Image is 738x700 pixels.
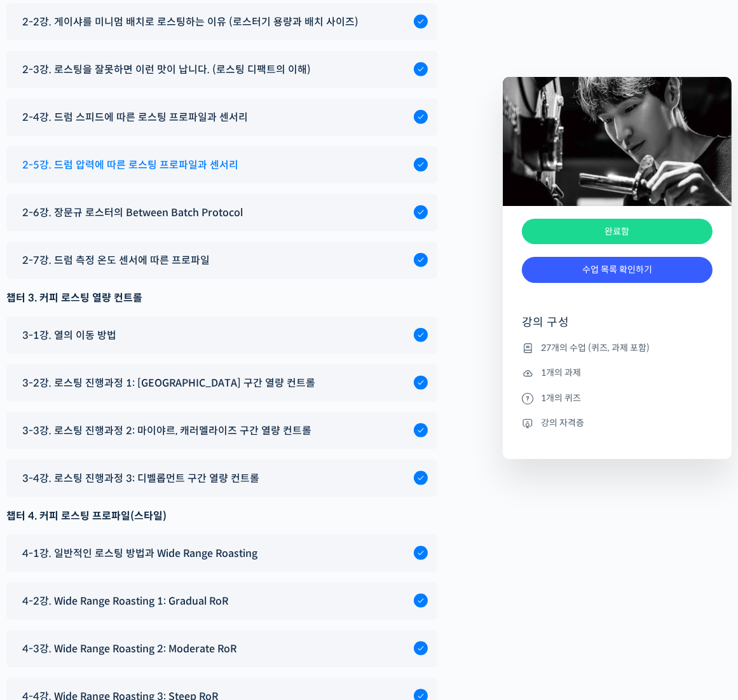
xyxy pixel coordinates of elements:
[22,109,248,126] span: 2-4강. 드럼 스피드에 따른 로스팅 프로파일과 센서리
[16,13,428,31] a: 2-2강. 게이샤를 미니멈 배치로 로스팅하는 이유 (로스터기 용량과 배치 사이즈)
[22,13,359,31] span: 2-2강. 게이샤를 미니멈 배치로 로스팅하는 이유 (로스터기 용량과 배치 사이즈)
[522,366,713,381] li: 1개의 과제
[522,390,713,406] li: 1개의 퀴즈
[522,315,713,340] h4: 강의 구성
[22,61,311,78] span: 2-3강. 로스팅을 잘못하면 이런 맛이 납니다. (로스팅 디팩트의 이해)
[522,340,713,355] li: 27개의 수업 (퀴즈, 과제 포함)
[522,257,713,283] a: 수업 목록 확인하기
[164,403,244,435] a: 설정
[16,422,428,439] a: 3-3강. 로스팅 진행과정 2: 마이야르, 캐러멜라이즈 구간 열량 컨트롤
[22,470,259,487] span: 3-4강. 로스팅 진행과정 3: 디벨롭먼트 구간 열량 컨트롤
[22,422,311,439] span: 3-3강. 로스팅 진행과정 2: 마이야르, 캐러멜라이즈 구간 열량 컨트롤
[16,204,428,221] a: 2-6강. 장문규 로스터의 Between Batch Protocol
[22,593,228,610] span: 4-2강. Wide Range Roasting 1: Gradual RoR
[16,470,428,487] a: 3-4강. 로스팅 진행과정 3: 디벨롭먼트 구간 열량 컨트롤
[16,374,428,392] a: 3-2강. 로스팅 진행과정 1: [GEOGRAPHIC_DATA] 구간 열량 컨트롤
[116,423,132,433] span: 대화
[16,545,428,562] a: 4-1강. 일반적인 로스팅 방법과 Wide Range Roasting
[22,204,243,221] span: 2-6강. 장문규 로스터의 Between Batch Protocol
[16,109,428,126] a: 2-4강. 드럼 스피드에 따른 로스팅 프로파일과 센서리
[22,545,257,562] span: 4-1강. 일반적인 로스팅 방법과 Wide Range Roasting
[522,219,713,245] div: 완료함
[16,61,428,78] a: 2-3강. 로스팅을 잘못하면 이런 맛이 납니다. (로스팅 디팩트의 이해)
[22,252,210,269] span: 2-7강. 드럼 측정 온도 센서에 따른 프로파일
[40,422,48,432] span: 홈
[16,156,428,174] a: 2-5강. 드럼 압력에 따른 로스팅 프로파일과 센서리
[6,507,437,525] div: 챕터 4. 커피 로스팅 프로파일(스타일)
[22,327,116,344] span: 3-1강. 열의 이동 방법
[4,403,84,435] a: 홈
[22,156,238,174] span: 2-5강. 드럼 압력에 따른 로스팅 프로파일과 센서리
[196,422,212,432] span: 설정
[6,289,437,306] div: 챕터 3. 커피 로스팅 열량 컨트롤
[16,640,428,657] a: 4-3강. Wide Range Roasting 2: Moderate RoR
[22,640,236,657] span: 4-3강. Wide Range Roasting 2: Moderate RoR
[16,252,428,269] a: 2-7강. 드럼 측정 온도 센서에 따른 프로파일
[522,415,713,430] li: 강의 자격증
[16,593,428,610] a: 4-2강. Wide Range Roasting 1: Gradual RoR
[22,374,315,392] span: 3-2강. 로스팅 진행과정 1: [GEOGRAPHIC_DATA] 구간 열량 컨트롤
[84,403,164,435] a: 대화
[16,327,428,344] a: 3-1강. 열의 이동 방법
